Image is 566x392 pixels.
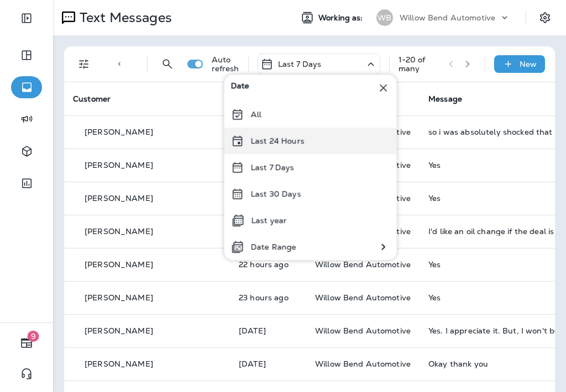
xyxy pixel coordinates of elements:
span: Willow Bend Automotive [315,293,411,303]
span: Willow Bend Automotive [315,259,411,269]
span: Message [428,94,462,104]
p: [PERSON_NAME] [85,227,153,236]
button: Filters [73,53,95,75]
div: WB [376,9,393,26]
p: [PERSON_NAME] [85,260,153,269]
p: [PERSON_NAME] [85,128,153,136]
button: Expand Sidebar [11,7,42,29]
button: Settings [535,8,555,28]
p: Last 24 Hours [251,136,305,145]
p: Text Messages [75,9,172,26]
p: Sep 19, 2025 11:24 AM [239,326,297,335]
p: Last 7 Days [278,60,322,68]
p: Willow Bend Automotive [400,13,495,22]
span: Working as: [318,13,365,23]
p: [PERSON_NAME] [85,326,153,335]
p: Sep 19, 2025 11:15 AM [239,359,297,368]
p: New [520,60,537,68]
button: Search Messages [156,53,179,75]
p: [PERSON_NAME] [85,161,153,169]
span: Willow Bend Automotive [315,326,411,336]
p: [PERSON_NAME] [85,194,153,203]
p: Last 7 Days [251,163,295,172]
div: 1 - 20 of many [399,55,440,73]
p: Sep 21, 2025 11:23 AM [239,293,297,302]
span: Willow Bend Automotive [315,359,411,369]
p: Date Range [251,242,296,251]
p: Last 30 Days [251,189,301,198]
span: Date [231,81,250,94]
p: [PERSON_NAME] [85,293,153,302]
p: All [251,110,261,119]
p: Sep 21, 2025 01:13 PM [239,260,297,269]
span: Customer [73,94,111,104]
button: 9 [11,332,42,354]
span: 9 [28,331,39,342]
p: [PERSON_NAME] [85,359,153,368]
p: Last year [251,216,287,225]
p: Auto refresh [212,55,239,73]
